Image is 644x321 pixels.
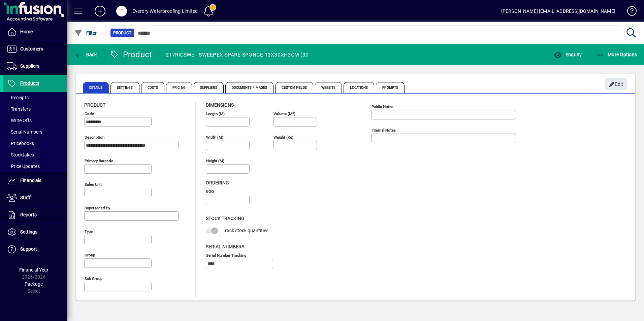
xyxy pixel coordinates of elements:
span: Receipts [7,95,29,100]
mat-label: Sales unit [85,182,102,187]
button: Filter [73,27,99,39]
span: Products [20,80,39,86]
span: More Options [596,52,637,57]
a: Receipts [3,92,67,103]
div: Everdry Waterproofing Limited [132,6,198,16]
span: Suppliers [194,82,224,93]
span: Package [25,281,43,287]
a: Serial Numbers [3,126,67,138]
span: Prompts [376,82,405,93]
span: Financial Year [19,267,49,273]
span: Costs [141,82,165,93]
span: Settings [110,82,139,93]
mat-label: Serial Number tracking [206,253,246,257]
span: Pricebooks [7,141,34,146]
a: Home [3,24,67,40]
mat-label: Length (m) [206,111,225,116]
button: Add [89,5,111,17]
mat-label: Primary barcode [85,158,113,163]
span: Customers [20,46,43,51]
span: Pricing [166,82,192,93]
span: Suppliers [20,63,39,69]
button: Edit [605,78,627,90]
span: Stock Tracking [206,216,245,221]
span: Track stock quantities [223,228,268,233]
a: Suppliers [3,58,67,75]
span: Staff [20,195,31,200]
a: Support [3,241,67,258]
span: Financials [20,178,41,183]
a: Transfers [3,103,67,115]
app-page-header-button: Back [67,48,104,61]
mat-label: Width (m) [206,135,223,140]
span: Details [83,82,109,93]
div: Product [109,49,152,60]
a: Customers [3,41,67,58]
span: Product [113,30,131,36]
span: Custom Fields [275,82,313,93]
span: Serial Numbers [206,244,244,249]
span: Product [84,102,105,108]
button: More Options [594,48,639,61]
mat-label: Public Notes [372,104,393,109]
span: Documents / Images [225,82,274,93]
a: Settings [3,224,67,241]
mat-label: Internal Notes [372,128,396,133]
a: Knowledge Base [622,1,636,23]
span: Ordering [206,180,229,185]
span: Enquiry [554,52,582,57]
span: Support [20,246,37,252]
span: Website [315,82,342,93]
span: Reports [20,212,37,217]
button: Back [73,48,99,61]
a: Price Updates [3,160,67,172]
span: Price Updates [7,164,40,169]
span: Write Offs [7,118,32,123]
div: 217RICSWE - SWEEPEX SPARE SPONGE 13X30XH3CM (30 [166,49,309,60]
mat-label: Sub group [85,276,102,281]
mat-label: Type [85,229,93,234]
span: Home [20,29,33,34]
button: Profile [111,5,132,17]
mat-label: Weight (Kg) [273,135,293,140]
a: Write Offs [3,115,67,126]
mat-label: Description [85,135,104,140]
a: Staff [3,189,67,206]
a: Reports [3,207,67,223]
span: Locations [344,82,374,93]
div: [PERSON_NAME] [EMAIL_ADDRESS][DOMAIN_NAME] [501,6,615,16]
mat-label: Height (m) [206,158,224,163]
a: Financials [3,172,67,189]
mat-label: Group [85,253,95,257]
span: Filter [74,30,97,36]
span: Settings [20,229,37,235]
button: Enquiry [552,48,583,61]
span: Edit [609,79,623,90]
mat-label: EOQ [206,189,214,194]
a: Stocktakes [3,149,67,160]
mat-label: Superseded by [85,206,110,210]
mat-label: Code [85,111,94,116]
span: Dimensions [206,102,234,108]
span: Stocktakes [7,152,34,157]
mat-label: Volume (m ) [273,111,295,116]
sup: 3 [292,111,294,114]
span: Serial Numbers [7,129,42,135]
span: Back [74,52,97,57]
a: Pricebooks [3,138,67,149]
span: Transfers [7,106,31,112]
